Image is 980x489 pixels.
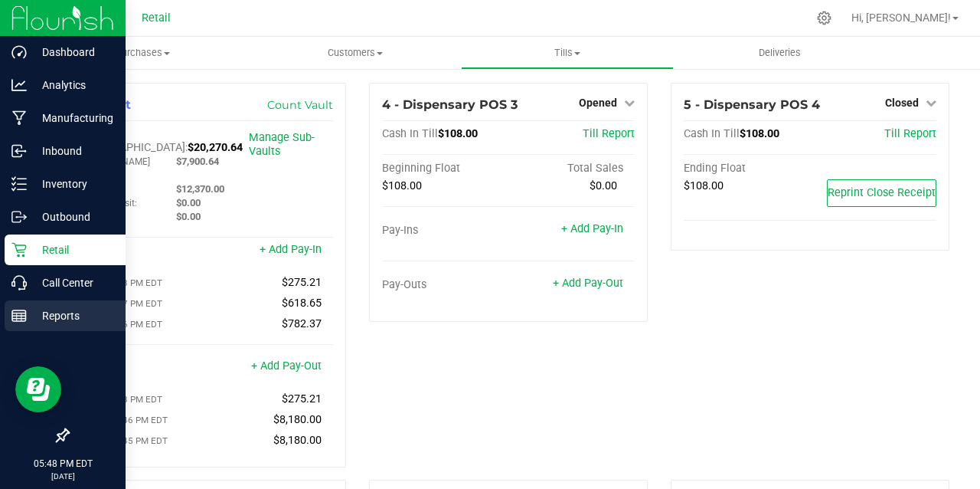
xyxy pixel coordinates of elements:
a: Tills [461,37,673,69]
span: $618.65 [282,297,322,310]
inline-svg: Retail [11,242,27,258]
a: + Add Pay-In [260,243,322,256]
inline-svg: Reports [11,308,27,323]
span: Reprint Close Receipt [828,186,936,199]
span: 5 - Dispensary POS 4 [684,97,820,112]
span: Tills [462,46,672,60]
span: $8,180.00 [273,413,322,426]
div: Ending Float [684,162,810,176]
span: $20,270.64 [188,141,243,154]
span: $782.37 [282,317,322,330]
a: + Add Pay-Out [251,359,322,372]
a: Customers [249,37,461,69]
div: Pay-Outs [382,278,508,292]
p: Analytics [27,76,119,94]
div: Pay-Ins [382,224,508,238]
inline-svg: Inbound [11,143,27,159]
inline-svg: Analytics [11,77,27,93]
iframe: Resource center [15,366,61,412]
span: Cash In Till [382,127,438,140]
span: $0.00 [176,197,201,208]
span: $0.00 [176,211,201,222]
span: $8,180.00 [273,434,322,447]
span: Hi, [PERSON_NAME]! [851,11,951,24]
span: $275.21 [282,276,322,289]
a: Count Vault [267,98,333,112]
div: Pay-Ins [80,244,207,258]
span: Deliveries [738,46,822,60]
inline-svg: Call Center [11,275,27,290]
a: Till Report [583,127,635,140]
div: Manage settings [815,11,834,25]
span: $7,900.64 [176,156,219,167]
div: Pay-Outs [80,361,207,375]
a: Manage Sub-Vaults [249,131,315,158]
p: Inbound [27,142,119,160]
div: Total Sales [508,162,635,176]
span: Closed [885,97,919,109]
span: Cash In [GEOGRAPHIC_DATA]: [80,127,188,154]
button: Reprint Close Receipt [827,179,936,207]
p: Dashboard [27,43,119,61]
span: $108.00 [438,127,478,140]
span: $108.00 [740,127,779,140]
inline-svg: Outbound [11,209,27,225]
a: + Add Pay-Out [553,277,623,290]
p: Manufacturing [27,109,119,127]
p: Reports [27,307,119,325]
p: Inventory [27,175,119,193]
inline-svg: Inventory [11,176,27,192]
p: Retail [27,241,119,259]
p: Outbound [27,208,119,226]
inline-svg: Dashboard [11,44,27,60]
span: Customers [250,46,460,60]
p: Call Center [27,274,119,292]
div: Beginning Float [382,162,508,176]
p: 05:48 PM EDT [7,457,119,471]
span: $0.00 [590,179,617,192]
span: Cash In Till [684,127,740,140]
a: Purchases [37,37,249,69]
inline-svg: Manufacturing [11,110,27,126]
span: 4 - Dispensary POS 3 [382,97,518,112]
span: $12,370.00 [176,183,224,195]
span: Retail [142,11,171,25]
span: Purchases [37,46,249,60]
span: $108.00 [684,179,724,192]
a: Deliveries [674,37,886,69]
a: Till Report [884,127,936,140]
span: Opened [579,97,617,109]
a: + Add Pay-In [561,222,623,235]
span: $275.21 [282,392,322,405]
span: $108.00 [382,179,422,192]
p: [DATE] [7,471,119,482]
